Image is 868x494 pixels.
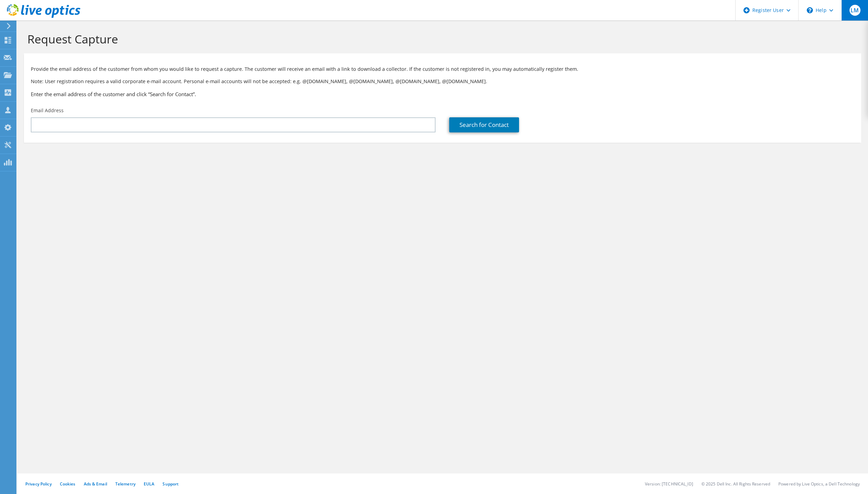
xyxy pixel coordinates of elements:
a: Ads & Email [84,481,107,487]
p: Provide the email address of the customer from whom you would like to request a capture. The cust... [31,65,854,73]
h1: Request Capture [27,32,854,46]
svg: \n [807,7,813,13]
a: Search for Contact [449,117,519,132]
label: Email Address [31,107,64,114]
a: Cookies [60,481,76,487]
h3: Enter the email address of the customer and click “Search for Contact”. [31,90,854,98]
p: Note: User registration requires a valid corporate e-mail account. Personal e-mail accounts will ... [31,78,854,85]
li: © 2025 Dell Inc. All Rights Reserved [701,481,770,487]
span: LM [850,5,860,16]
li: Version: [TECHNICAL_ID] [645,481,693,487]
a: Privacy Policy [25,481,52,487]
a: EULA [144,481,154,487]
a: Support [163,481,179,487]
a: Telemetry [115,481,135,487]
li: Powered by Live Optics, a Dell Technology [778,481,860,487]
